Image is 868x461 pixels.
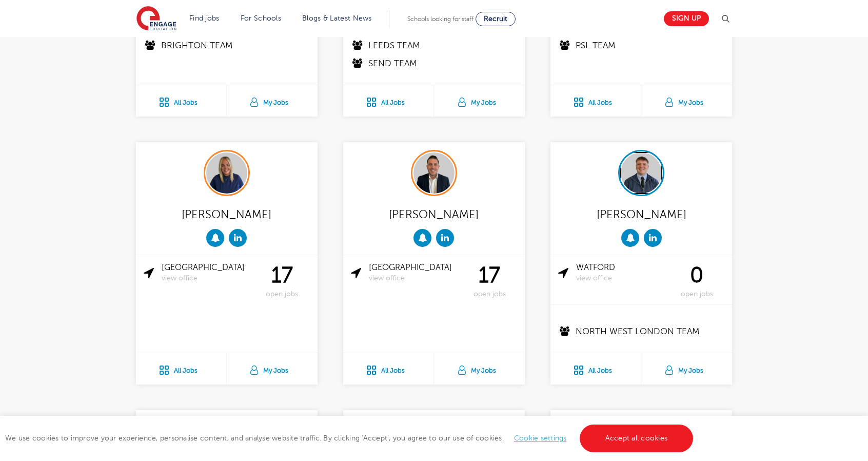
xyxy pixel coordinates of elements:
[351,57,519,70] p: SEND Team
[550,353,641,385] a: All Jobs
[669,263,724,298] div: 0
[476,12,516,26] a: Recruit
[462,290,517,299] span: open jobs
[227,353,318,385] a: My Jobs
[343,85,433,117] a: All Jobs
[407,15,474,23] span: Schools looking for staff
[576,263,669,282] a: Watfordview office
[162,274,254,283] span: view office
[144,204,310,224] div: [PERSON_NAME]
[369,263,462,282] a: [GEOGRAPHIC_DATA]view office
[558,204,724,224] div: [PERSON_NAME]
[144,39,311,52] p: Brighton Team
[136,353,226,385] a: All Jobs
[162,263,254,282] a: [GEOGRAPHIC_DATA]view office
[641,353,732,385] a: My Jobs
[369,274,462,283] span: view office
[669,290,724,299] span: open jobs
[189,14,220,22] a: Find jobs
[136,6,176,32] img: Engage Education
[351,39,519,52] p: Leeds Team
[254,290,310,299] span: open jobs
[351,204,517,224] div: [PERSON_NAME]
[5,434,696,442] span: We use cookies to improve your experience, personalise content, and analyse website traffic. By c...
[434,353,525,385] a: My Jobs
[514,434,567,442] a: Cookie settings
[580,425,694,452] a: Accept all cookies
[462,263,517,298] div: 17
[227,85,318,117] a: My Jobs
[484,15,507,23] span: Recruit
[434,85,525,117] a: My Jobs
[576,274,669,283] span: view office
[664,11,709,26] a: Sign up
[343,353,433,385] a: All Jobs
[558,325,726,338] p: North West London Team
[558,39,726,52] p: PSL Team
[254,263,310,298] div: 17
[136,85,226,117] a: All Jobs
[302,14,372,22] a: Blogs & Latest News
[550,85,641,117] a: All Jobs
[641,85,732,117] a: My Jobs
[241,14,281,22] a: For Schools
